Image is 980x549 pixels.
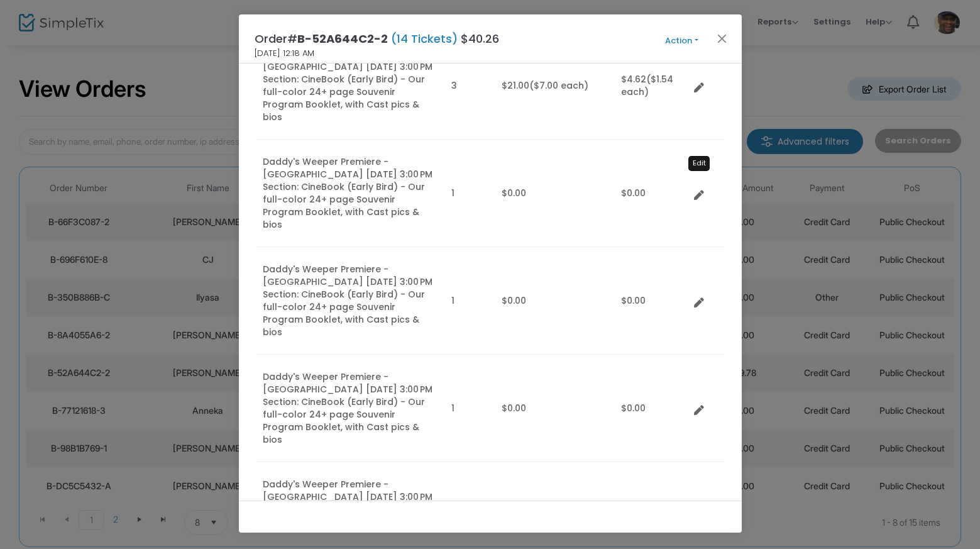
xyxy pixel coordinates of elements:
[614,247,689,355] td: $0.00
[529,79,588,92] span: ($7.00 each)
[255,355,444,462] td: Daddy's Weeper Premiere - [GEOGRAPHIC_DATA] [DATE] 3:00 PM Section: CineBook (Early Bird) - Our f...
[614,355,689,462] td: $0.00
[297,31,388,47] span: B-52A644C2-2
[444,140,494,247] td: 1
[614,140,689,247] td: $0.00
[688,156,710,171] div: Edit
[494,140,614,247] td: $0.00
[614,32,689,140] td: $4.62
[255,30,499,47] h4: Order# $40.26
[444,247,494,355] td: 1
[255,32,444,140] td: Daddy's Weeper Premiere - [GEOGRAPHIC_DATA] [DATE] 3:00 PM Section: CineBook (Early Bird) - Our f...
[255,140,444,247] td: Daddy's Weeper Premiere - [GEOGRAPHIC_DATA] [DATE] 3:00 PM Section: CineBook (Early Bird) - Our f...
[255,47,314,60] span: [DATE] 12:18 AM
[255,247,444,355] td: Daddy's Weeper Premiere - [GEOGRAPHIC_DATA] [DATE] 3:00 PM Section: CineBook (Early Bird) - Our f...
[494,247,614,355] td: $0.00
[713,30,730,47] button: Close
[621,73,673,98] span: ($1.54 each)
[644,34,720,48] button: Action
[444,355,494,462] td: 1
[494,355,614,462] td: $0.00
[494,32,614,140] td: $21.00
[388,31,461,47] span: (14 Tickets)
[444,32,494,140] td: 3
